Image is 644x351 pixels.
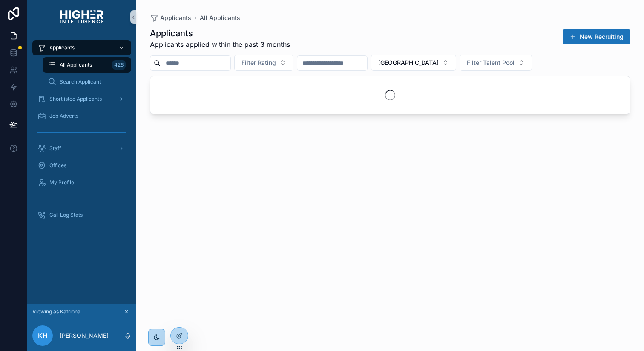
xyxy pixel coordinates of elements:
[32,207,131,223] a: Call Log Stats
[563,29,630,44] button: New Recruiting
[32,108,131,124] a: Job Adverts
[60,331,109,340] p: [PERSON_NAME]
[38,331,48,341] span: KH
[60,61,92,68] span: All Applicants
[112,60,126,70] div: 426
[32,40,131,55] a: Applicants
[160,14,191,22] span: Applicants
[378,58,439,67] span: [GEOGRAPHIC_DATA]
[43,74,131,90] a: Search Applicant
[49,162,66,169] span: Offices
[150,14,191,22] a: Applicants
[467,58,515,67] span: Filter Talent Pool
[241,58,276,67] span: Filter Rating
[32,141,131,156] a: Staff
[27,34,136,304] div: scrollable content
[49,145,61,152] span: Staff
[49,96,102,102] span: Shortlisted Applicants
[49,113,78,119] span: Job Adverts
[43,57,131,73] a: All Applicants426
[49,44,75,51] span: Applicants
[32,158,131,173] a: Offices
[200,14,240,22] a: All Applicants
[49,179,74,186] span: My Profile
[150,39,290,49] span: Applicants applied within the past 3 months
[234,55,293,71] button: Select Button
[60,78,101,85] span: Search Applicant
[32,91,131,107] a: Shortlisted Applicants
[60,10,103,24] img: App logo
[32,175,131,190] a: My Profile
[460,55,532,71] button: Select Button
[32,308,80,315] span: Viewing as Katriona
[49,212,83,218] span: Call Log Stats
[150,27,290,39] h1: Applicants
[371,55,456,71] button: Select Button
